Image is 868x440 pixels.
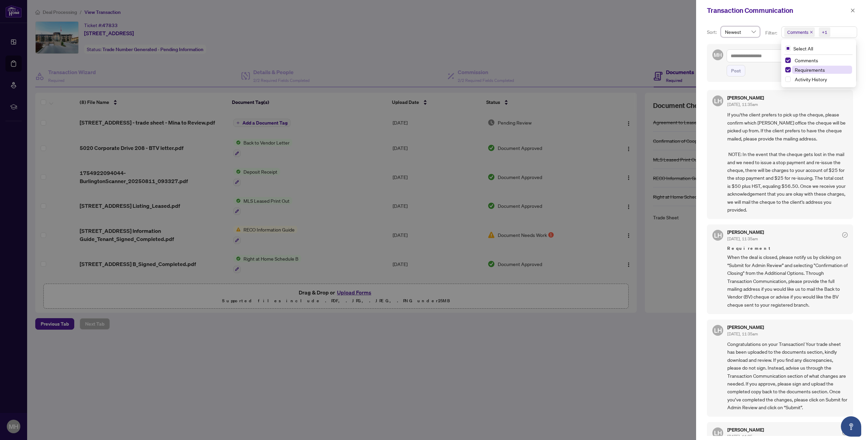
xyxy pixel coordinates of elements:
[714,230,722,240] span: LH
[707,5,848,16] div: Transaction Communication
[714,428,722,438] span: LH
[714,326,722,335] span: LH
[727,340,848,411] span: Congratulations on your Transaction! Your trade sheet has been uploaded to the documents section,...
[727,434,758,439] span: [DATE], 11:35am
[727,236,758,241] span: [DATE], 11:35am
[727,245,848,252] span: Requirement
[727,111,848,214] span: If you/the client prefers to pick up the cheque, please confirm which [PERSON_NAME] office the ch...
[795,57,818,63] span: Comments
[842,232,848,238] span: check-circle
[792,66,852,74] span: Requirements
[810,30,813,34] span: close
[727,230,764,235] h5: [PERSON_NAME]
[787,29,808,36] span: Comments
[714,96,722,106] span: LH
[785,58,791,63] span: Select Comments
[842,430,848,435] span: check-circle
[792,75,852,83] span: Activity History
[792,56,852,64] span: Comments
[707,28,718,36] p: Sort:
[850,8,855,13] span: close
[727,102,758,107] span: [DATE], 11:35am
[714,51,722,59] span: MH
[822,29,827,36] div: +1
[785,76,791,82] span: Select Activity History
[841,416,861,437] button: Open asap
[727,95,764,100] h5: [PERSON_NAME]
[795,76,827,82] span: Activity History
[727,427,764,432] h5: [PERSON_NAME]
[727,65,745,76] button: Post
[727,325,764,330] h5: [PERSON_NAME]
[785,67,791,72] span: Select Requirements
[784,27,815,37] span: Comments
[725,27,756,37] span: Newest
[727,331,758,336] span: [DATE], 11:35am
[727,253,848,309] span: When the deal is closed, please notify us by clicking on “Submit for Admin Review” and selecting ...
[791,45,816,52] span: Select All
[795,67,825,73] span: Requirements
[765,29,778,37] p: Filter:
